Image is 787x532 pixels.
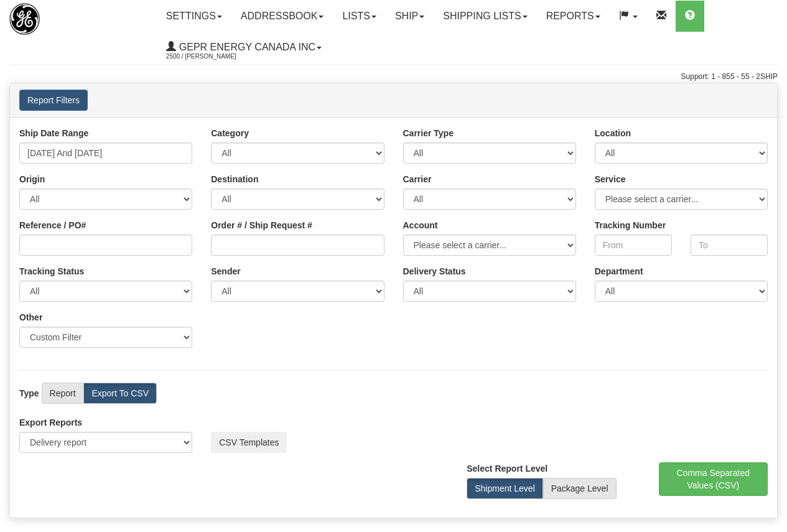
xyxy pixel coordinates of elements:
[595,235,672,256] input: From
[9,3,40,35] img: logo2500.jpg
[659,462,768,496] button: Comma Separated Values (CSV)
[595,173,626,185] label: Service
[157,32,331,63] a: GEPR Energy Canada Inc 2500 / [PERSON_NAME]
[166,50,259,63] span: 2500 / [PERSON_NAME]
[543,478,617,499] label: Package Level
[211,127,249,139] label: Category
[403,127,454,139] label: Carrier Type
[211,265,240,278] label: Sender
[691,235,768,256] input: To
[19,265,84,278] label: Tracking Status
[403,281,576,302] select: Please ensure data set in report has been RECENTLY tracked from your Shipment History
[19,173,45,185] label: Origin
[19,219,86,231] label: Reference / PO#
[42,383,84,404] label: Report
[537,1,610,32] a: Reports
[83,383,157,404] label: Export To CSV
[157,1,231,32] a: Settings
[758,202,786,329] iframe: chat widget
[211,173,258,185] label: Destination
[434,1,536,32] a: Shipping lists
[176,42,315,52] span: GEPR Energy Canada Inc
[403,173,432,185] label: Carrier
[19,311,42,324] label: Other
[19,387,39,399] label: Type
[467,462,547,475] label: Select Report Level
[211,432,287,453] button: CSV Templates
[333,1,385,32] a: Lists
[231,1,333,32] a: Addressbook
[595,127,631,139] label: Location
[9,72,778,82] div: Support: 1 - 855 - 55 - 2SHIP
[386,1,434,32] a: Ship
[403,219,438,231] label: Account
[403,265,466,278] label: Please ensure data set in report has been RECENTLY tracked from your Shipment History
[595,265,643,278] label: Department
[19,416,82,429] label: Export Reports
[19,127,88,139] label: Ship Date Range
[467,478,543,499] label: Shipment Level
[595,219,666,231] label: Tracking Number
[211,219,312,231] label: Order # / Ship Request #
[19,90,88,111] button: Report Filters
